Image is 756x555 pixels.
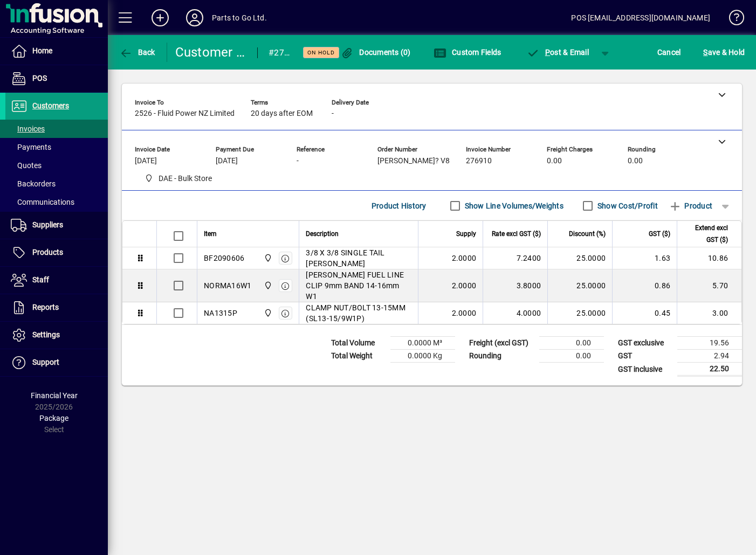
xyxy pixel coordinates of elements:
a: Settings [5,322,108,349]
span: [DATE] [135,157,157,165]
span: DAE - Bulk Store [261,307,273,319]
span: DAE - Bulk Store [261,252,273,264]
td: GST inclusive [613,363,677,376]
td: Total Volume [326,337,390,350]
span: Products [32,248,63,256]
span: ost & Email [526,48,589,57]
span: Cancel [657,44,681,61]
span: CLAMP NUT/BOLT 13-15MM (SL13-15/9W1P) [306,302,411,324]
span: 2526 - Fluid Power NZ Limited [135,109,235,118]
span: Invoices [11,124,45,133]
span: Customers [32,101,69,110]
button: Cancel [655,43,684,62]
app-page-header-button: Back [108,43,167,62]
td: 0.45 [612,302,677,324]
span: Support [32,358,59,366]
button: Add [143,8,177,27]
label: Show Cost/Profit [595,200,658,211]
div: Customer Invoice [175,44,247,61]
div: 4.0000 [490,308,541,318]
span: Supply [456,228,476,240]
td: Freight (excl GST) [464,337,539,350]
span: [DATE] [216,157,238,165]
div: 7.2400 [490,253,541,263]
td: 0.0000 M³ [390,337,455,350]
td: 25.0000 [547,302,612,324]
a: Suppliers [5,212,108,239]
span: 0.00 [628,157,643,165]
span: 3/8 X 3/8 SINGLE TAIL [PERSON_NAME] [306,247,411,269]
span: Settings [32,330,60,339]
a: Quotes [5,156,108,175]
div: POS [EMAIL_ADDRESS][DOMAIN_NAME] [571,9,710,26]
span: Product History [372,197,427,214]
span: Backorders [11,179,56,188]
span: Description [306,228,339,240]
span: Product [669,197,712,214]
div: NORMA16W1 [204,280,251,291]
div: BF2090606 [204,253,244,263]
span: Extend excl GST ($) [684,222,728,246]
span: [PERSON_NAME] FUEL LINE CLIP 9mm BAND 14-16mm W1 [306,269,411,302]
td: 0.86 [612,269,677,302]
div: Parts to Go Ltd. [212,9,267,26]
span: - [297,157,299,165]
span: Rate excl GST ($) [492,228,541,240]
div: #276910 [269,44,290,61]
span: ave & Hold [703,44,745,61]
td: GST exclusive [613,337,677,350]
span: - [332,109,334,118]
td: GST [613,350,677,363]
span: Discount (%) [569,228,606,240]
span: 2.0000 [452,280,477,291]
span: Financial Year [31,391,78,400]
span: 2.0000 [452,308,477,318]
span: Custom Fields [434,48,501,57]
td: 22.50 [677,363,742,376]
label: Show Line Volumes/Weights [463,200,563,211]
span: POS [32,74,47,82]
a: Support [5,349,108,376]
span: DAE - Bulk Store [140,172,216,185]
span: P [545,48,550,57]
span: 20 days after EOM [251,109,313,118]
button: Back [116,43,158,62]
span: Home [32,46,52,55]
span: Back [119,48,155,57]
span: Communications [11,198,74,206]
td: 10.86 [677,247,741,269]
button: Product [663,196,718,216]
a: POS [5,65,108,92]
a: Products [5,239,108,266]
div: NA1315P [204,308,237,318]
span: On hold [307,49,335,56]
a: Home [5,38,108,65]
td: 3.00 [677,302,741,324]
a: Staff [5,267,108,294]
a: Payments [5,138,108,156]
span: Documents (0) [341,48,411,57]
a: Reports [5,294,108,321]
span: Payments [11,143,51,151]
td: Rounding [464,350,539,363]
button: Custom Fields [431,43,504,62]
td: Total Weight [326,350,390,363]
a: Knowledge Base [721,2,743,37]
span: GST ($) [649,228,670,240]
a: Invoices [5,120,108,138]
span: Suppliers [32,220,63,229]
td: 1.63 [612,247,677,269]
td: 0.00 [539,337,604,350]
td: 25.0000 [547,269,612,302]
button: Documents (0) [338,43,414,62]
td: 0.0000 Kg [390,350,455,363]
span: S [703,48,707,57]
a: Backorders [5,175,108,193]
a: Communications [5,193,108,211]
span: DAE - Bulk Store [261,280,273,292]
button: Save & Hold [700,43,747,62]
button: Product History [367,196,431,216]
span: Reports [32,303,59,311]
button: Profile [177,8,212,27]
span: Staff [32,275,49,284]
